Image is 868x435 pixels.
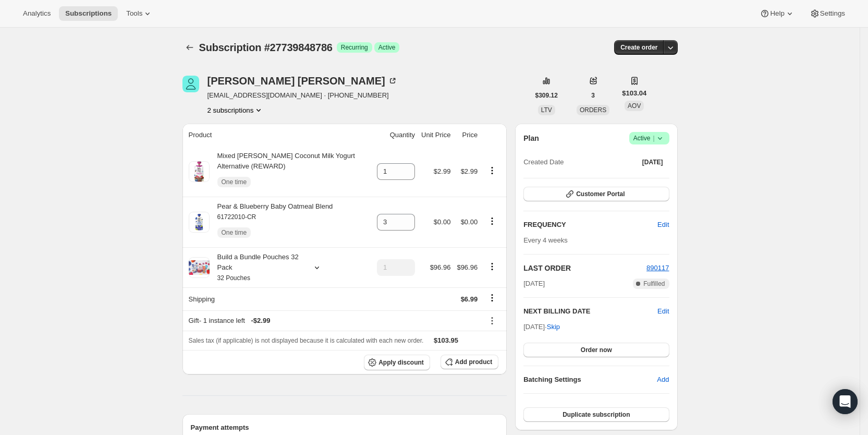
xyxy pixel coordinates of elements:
button: Duplicate subscription [523,407,669,422]
span: [DATE] [523,279,545,289]
span: $96.96 [457,263,478,271]
span: ORDERS [580,106,606,114]
span: Marsha Silverberg [182,76,199,92]
span: One time [222,228,247,237]
button: [DATE] [636,155,669,170]
span: $103.95 [434,336,458,344]
button: Edit [657,306,669,317]
button: Apply discount [364,355,430,370]
small: 32 Pouches [217,274,250,282]
span: Apply discount [378,358,424,367]
span: [DATE] [642,158,663,166]
button: Subscriptions [59,6,118,21]
button: Help [753,6,801,21]
span: $2.99 [461,167,478,175]
span: $6.99 [461,295,478,303]
button: Product actions [484,215,500,227]
h2: NEXT BILLING DATE [523,306,657,317]
span: Fulfilled [643,280,665,288]
span: Add [657,374,669,385]
th: Unit Price [418,124,454,147]
button: Subscriptions [182,40,197,55]
button: Add product [441,355,498,369]
span: - $2.99 [251,316,271,326]
span: LTV [541,106,552,114]
button: 890117 [646,263,669,273]
span: $96.96 [430,263,451,271]
span: Every 4 weeks [523,236,568,244]
span: Order now [581,346,612,354]
span: Settings [820,9,845,18]
span: One time [222,178,247,186]
button: Edit [651,216,675,233]
div: [PERSON_NAME] [PERSON_NAME] [207,76,398,86]
span: $103.04 [622,88,646,99]
span: $2.99 [434,167,451,175]
span: Analytics [23,9,51,18]
span: Add product [455,358,492,366]
button: Tools [120,6,159,21]
span: Active [633,133,665,143]
th: Shipping [182,287,374,310]
button: Product actions [207,105,264,115]
button: Skip [541,319,566,335]
span: Create order [620,43,657,52]
span: 3 [591,91,595,100]
span: Edit [657,220,669,230]
span: Help [770,9,784,18]
span: Recurring [341,43,368,52]
span: Skip [547,322,560,332]
h6: Batching Settings [523,374,657,385]
h2: FREQUENCY [523,220,657,230]
h2: Plan [523,133,539,143]
button: Product actions [484,165,500,176]
img: product img [189,161,210,182]
span: Active [378,43,396,52]
span: AOV [628,102,641,110]
span: Duplicate subscription [563,410,630,419]
span: $309.12 [535,91,558,100]
div: Pear & Blueberry Baby Oatmeal Blend [210,201,333,243]
span: Customer Portal [576,190,625,198]
span: | [653,134,654,142]
span: [DATE] · [523,323,560,331]
span: Subscription #27739848786 [199,42,333,53]
h2: Payment attempts [191,422,499,433]
span: $0.00 [434,218,451,226]
button: Settings [803,6,851,21]
div: Open Intercom Messenger [833,389,858,414]
h2: LAST ORDER [523,263,646,273]
span: Tools [126,9,142,18]
button: Add [651,371,675,388]
div: Build a Bundle Pouches 32 Pack [210,252,303,283]
a: 890117 [646,264,669,272]
button: Analytics [17,6,57,21]
th: Price [454,124,481,147]
th: Product [182,124,374,147]
button: $309.12 [529,88,564,103]
span: Subscriptions [65,9,112,18]
th: Quantity [374,124,418,147]
button: Create order [614,40,664,55]
button: 3 [585,88,601,103]
button: Product actions [484,261,500,272]
span: Created Date [523,157,564,167]
button: Customer Portal [523,187,669,201]
span: [EMAIL_ADDRESS][DOMAIN_NAME] · [PHONE_NUMBER] [207,90,398,101]
small: 61722010-CR [217,213,256,221]
span: $0.00 [461,218,478,226]
div: Gift - 1 instance left [189,316,478,326]
img: product img [189,212,210,233]
div: Mixed [PERSON_NAME] Coconut Milk Yogurt Alternative (REWARD) [210,151,371,192]
span: Sales tax (if applicable) is not displayed because it is calculated with each new order. [189,337,424,344]
button: Order now [523,343,669,357]
button: Shipping actions [484,292,500,304]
